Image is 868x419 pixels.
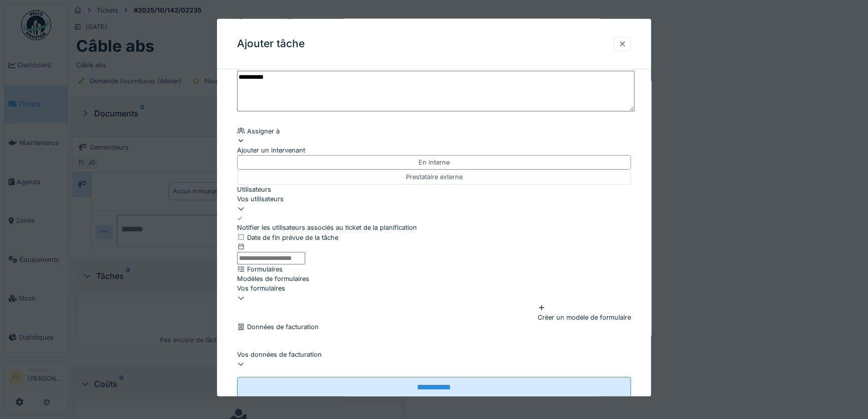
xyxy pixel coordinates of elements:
[237,223,417,232] div: Notifier les utilisateurs associés au ticket de la planification
[406,172,463,182] div: Prestataire externe
[237,322,631,332] div: Données de facturation
[237,194,631,203] div: Vos utilisateurs
[237,274,309,284] label: Modèles de formulaires
[237,126,631,135] div: Assigner à
[237,184,271,194] label: Utilisateurs
[538,303,631,322] div: Créer un modèle de formulaire
[237,135,631,155] div: Ajouter un intervenant
[237,349,631,359] div: Vos données de facturation
[237,264,631,274] div: Formulaires
[237,232,631,242] div: Date de fin prévue de la tâche
[237,284,631,293] div: Vos formulaires
[237,38,305,50] h3: Ajouter tâche
[418,158,450,167] div: En interne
